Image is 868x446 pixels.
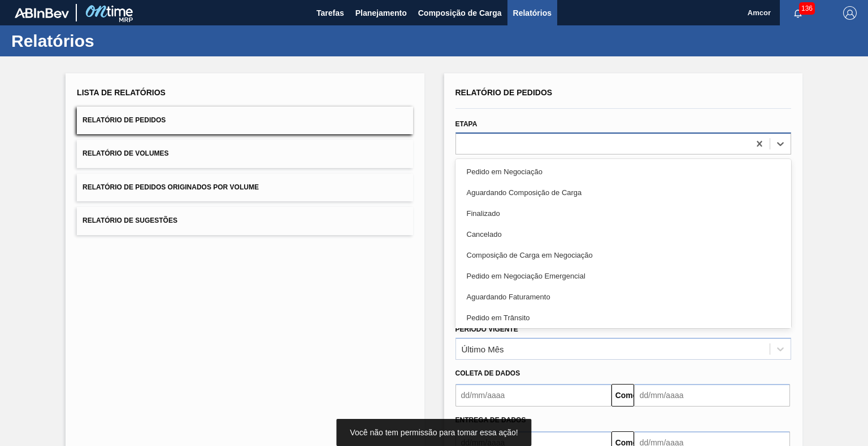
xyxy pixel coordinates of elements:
div: Aguardando Faturamento [455,286,791,307]
font: Você não tem permissão para tomar essa ação! [350,428,518,437]
input: dd/mm/aaaa [455,384,611,407]
button: Notificações [780,5,816,21]
button: Comeu [611,384,634,407]
font: Amcor [748,8,771,17]
font: Último Mês [462,344,504,354]
img: Sair [843,6,857,20]
font: Relatório de Pedidos [455,88,553,97]
button: Relatório de Pedidos [77,107,413,134]
button: Relatório de Pedidos Originados por Volume [77,174,413,201]
font: Relatório de Volumes [83,150,168,158]
div: Pedido em Trânsito [455,307,791,328]
div: Aguardando Composição de Carga [455,182,791,203]
font: Comeu [615,391,642,400]
font: Tarefas [316,8,344,17]
button: Relatório de Sugestões [77,207,413,235]
button: Relatório de Volumes [77,140,413,167]
div: Cancelado [455,224,791,245]
font: 136 [801,5,813,12]
font: Entrega de dados [455,416,526,424]
div: Composição de Carga em Negociação [455,245,791,266]
font: Composição de Carga [418,8,502,17]
font: Relatório de Pedidos Originados por Volume [83,183,259,191]
div: Finalizado [455,203,791,224]
font: Relatórios [513,8,552,17]
font: Relatórios [11,32,94,50]
font: Planejamento [355,8,407,17]
input: dd/mm/aaaa [634,384,790,407]
font: Relatório de Pedidos [83,116,166,124]
div: Pedido em Negociação [455,161,791,182]
div: Pedido em Negociação Emergencial [455,266,791,286]
font: Lista de Relatórios [77,88,166,97]
font: Coleta de dados [455,369,520,377]
img: TNhmsLtSVTkK8tSr43FrP2fwEKptu5GPRR3wAAAABJRU5ErkJggg== [15,8,69,18]
font: Etapa [455,120,478,128]
font: Relatório de Sugestões [83,217,177,225]
font: Período Vigente [455,325,518,333]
